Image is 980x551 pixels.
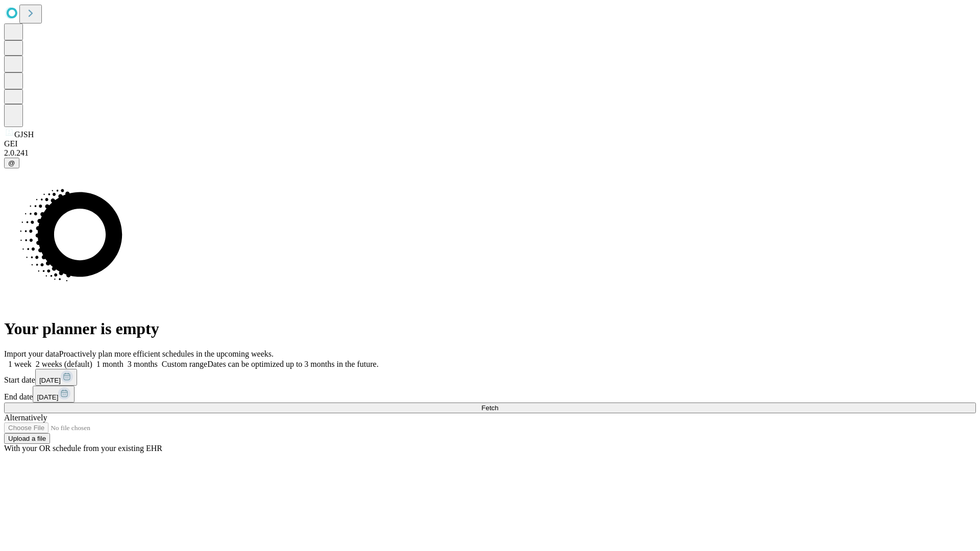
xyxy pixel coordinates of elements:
button: [DATE] [33,386,75,403]
button: @ [4,158,19,168]
div: 2.0.241 [4,148,976,158]
div: GEI [4,139,976,148]
span: 2 weeks (default) [36,360,92,368]
span: Custom range [162,360,207,368]
div: Start date [4,369,976,386]
span: [DATE] [39,377,61,384]
span: Alternatively [4,413,47,422]
span: Dates can be optimized up to 3 months in the future. [207,360,378,368]
span: Proactively plan more efficient schedules in the upcoming weeks. [59,349,274,358]
span: @ [8,159,15,167]
button: Upload a file [4,433,50,444]
span: 1 month [96,360,124,368]
h1: Your planner is empty [4,319,976,338]
span: [DATE] [37,393,58,401]
div: End date [4,386,976,403]
span: Fetch [481,404,498,412]
span: With your OR schedule from your existing EHR [4,444,162,453]
button: Fetch [4,403,976,413]
span: 3 months [128,360,158,368]
button: [DATE] [35,369,77,386]
span: Import your data [4,349,59,358]
span: 1 week [8,360,32,368]
span: GJSH [14,130,34,139]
